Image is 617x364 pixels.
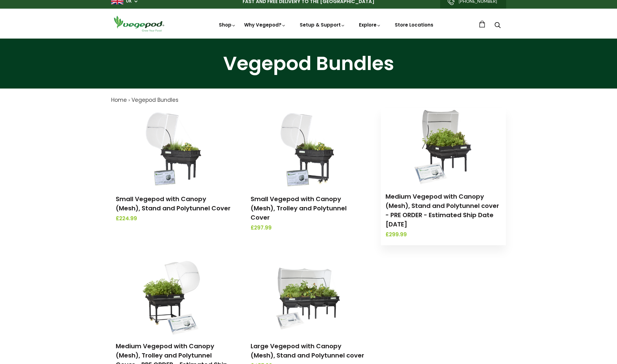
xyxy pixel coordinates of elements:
[300,22,345,28] a: Setup & Support
[141,258,206,335] img: Medium Vegepod with Canopy (Mesh), Trolley and Polytunnel Cover - PRE ORDER - Estimated Ship Date...
[116,215,231,223] span: £224.99
[111,96,506,104] nav: breadcrumbs
[386,192,499,229] a: Medium Vegepod with Canopy (Mesh), Stand and Polytunnel cover - PRE ORDER - Estimated Ship Date [...
[141,110,206,188] img: Small Vegepod with Canopy (Mesh), Stand and Polytunnel Cover
[251,342,364,360] a: Large Vegepod with Canopy (Mesh), Stand and Polytunnel cover
[128,96,130,104] span: ›
[395,22,433,28] a: Store Locations
[131,96,178,104] a: Vegepod Bundles
[276,110,341,188] img: Small Vegepod with Canopy (Mesh), Trolley and Polytunnel Cover
[111,96,127,104] a: Home
[411,108,476,185] img: Medium Vegepod with Canopy (Mesh), Stand and Polytunnel cover - PRE ORDER - Estimated Ship Date O...
[494,23,501,29] a: Search
[244,22,286,28] a: Why Vegepod?
[8,54,609,73] h1: Vegepod Bundles
[386,231,501,239] span: £299.99
[251,224,366,232] span: £297.99
[276,258,341,335] img: Large Vegepod with Canopy (Mesh), Stand and Polytunnel cover
[359,22,381,28] a: Explore
[116,195,231,213] a: Small Vegepod with Canopy (Mesh), Stand and Polytunnel Cover
[111,15,167,32] img: Vegepod
[251,195,347,222] a: Small Vegepod with Canopy (Mesh), Trolley and Polytunnel Cover
[219,22,236,28] a: Shop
